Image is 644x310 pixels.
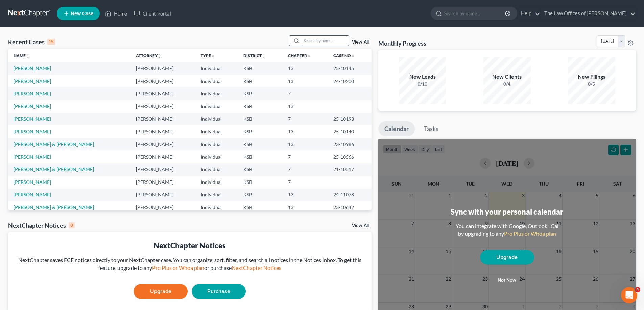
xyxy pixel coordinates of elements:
td: [PERSON_NAME] [130,100,195,113]
div: 0/5 [568,81,615,87]
td: Individual [195,163,238,176]
td: 13 [283,138,328,150]
td: [PERSON_NAME] [130,163,195,176]
td: KSB [238,176,283,188]
td: KSB [238,189,283,201]
td: 13 [283,125,328,138]
td: Individual [195,75,238,87]
td: KSB [238,75,283,87]
td: 24-10200 [328,75,372,87]
td: 13 [283,100,328,113]
td: [PERSON_NAME] [130,138,195,150]
i: unfold_more [211,54,215,58]
a: Pro Plus or Whoa plan [504,230,556,237]
td: 7 [283,176,328,188]
td: 25-10193 [328,113,372,125]
td: [PERSON_NAME] [130,189,195,201]
a: Home [102,7,130,20]
td: KSB [238,163,283,176]
div: NextChapter Notices [14,240,366,251]
div: New Leads [399,73,446,81]
td: 7 [283,113,328,125]
td: 7 [283,150,328,163]
td: Individual [195,113,238,125]
input: Search by name... [302,36,349,46]
div: New Clients [483,73,531,81]
td: Individual [195,189,238,201]
a: Attorneyunfold_more [136,53,162,58]
h3: Monthly Progress [378,39,426,47]
td: 24-11078 [328,189,372,201]
div: You can integrate with Google, Outlook, iCal by upgrading to any [453,222,561,238]
td: Individual [195,87,238,100]
td: Individual [195,125,238,138]
div: 0/10 [399,81,446,87]
a: [PERSON_NAME] [14,192,51,197]
td: KSB [238,125,283,138]
td: KSB [238,62,283,75]
td: [PERSON_NAME] [130,125,195,138]
td: KSB [238,100,283,113]
td: 13 [283,75,328,87]
i: unfold_more [26,54,30,58]
div: Sync with your personal calendar [451,206,563,217]
a: Tasks [418,121,445,136]
a: Upgrade [480,250,534,265]
td: KSB [238,113,283,125]
i: unfold_more [158,54,162,58]
div: 15 [47,39,55,45]
a: Chapterunfold_more [288,53,311,58]
td: KSB [238,201,283,214]
a: Nameunfold_more [14,53,30,58]
iframe: Intercom live chat [621,287,637,303]
td: Individual [195,201,238,214]
td: 23-10642 [328,201,372,214]
a: [PERSON_NAME] & [PERSON_NAME] [14,204,94,210]
div: New Filings [568,73,615,81]
a: Upgrade [134,284,188,299]
a: Typeunfold_more [201,53,215,58]
td: 7 [283,87,328,100]
a: [PERSON_NAME] & [PERSON_NAME] [14,166,94,172]
td: [PERSON_NAME] [130,150,195,163]
a: [PERSON_NAME] [14,65,51,71]
a: [PERSON_NAME] [14,129,51,134]
td: [PERSON_NAME] [130,113,195,125]
td: 25-10140 [328,125,372,138]
td: KSB [238,150,283,163]
td: [PERSON_NAME] [130,87,195,100]
a: Districtunfold_more [243,53,266,58]
a: Client Portal [130,7,174,20]
a: [PERSON_NAME] [14,179,51,185]
td: KSB [238,87,283,100]
a: [PERSON_NAME] [14,103,51,109]
div: Recent Cases [8,38,55,46]
td: Individual [195,138,238,150]
button: Not now [480,274,534,287]
span: New Case [71,11,93,16]
td: 7 [283,163,328,176]
i: unfold_more [351,54,355,58]
td: 13 [283,201,328,214]
a: [PERSON_NAME] & [PERSON_NAME] [14,141,94,147]
a: Case Nounfold_more [333,53,355,58]
td: 25-10566 [328,150,372,163]
a: View All [352,223,369,228]
span: 4 [635,287,640,292]
div: NextChapter saves ECF notices directly to your NextChapter case. You can organize, sort, filter, ... [14,256,366,272]
a: Help [518,7,540,20]
div: 0/4 [483,81,531,87]
i: unfold_more [307,54,311,58]
a: NextChapter Notices [232,264,281,271]
td: 13 [283,189,328,201]
a: [PERSON_NAME] [14,91,51,96]
i: unfold_more [262,54,266,58]
a: Pro Plus or Whoa plan [152,264,204,271]
td: Individual [195,62,238,75]
td: 13 [283,62,328,75]
td: [PERSON_NAME] [130,75,195,87]
a: [PERSON_NAME] [14,78,51,84]
td: 23-10986 [328,138,372,150]
a: The Law Offices of [PERSON_NAME] [541,7,636,20]
a: [PERSON_NAME] [14,116,51,122]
